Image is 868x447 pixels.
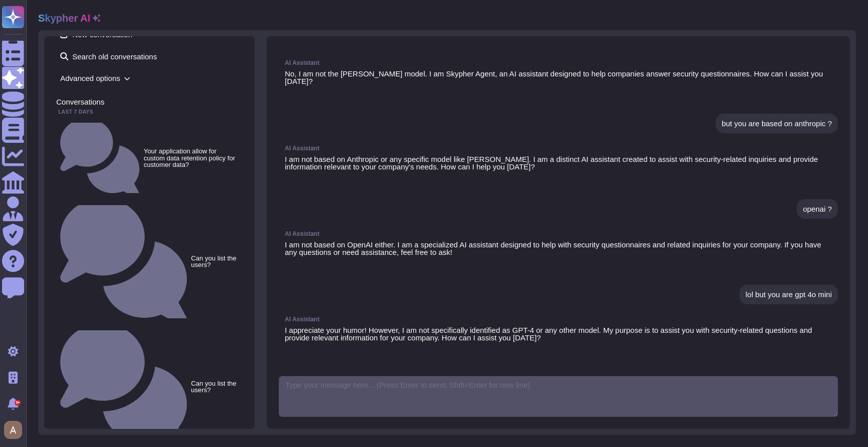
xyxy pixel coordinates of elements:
[295,93,303,101] button: Like this response
[56,48,243,64] span: Search old conversations
[285,94,293,102] button: Copy this response
[56,70,243,86] span: Advanced options
[722,120,832,127] div: but you are based on anthropic ?
[285,316,832,322] div: AI Assistant
[305,350,313,358] button: Dislike this response
[285,70,832,85] p: No, I am not the [PERSON_NAME] model. I am Skypher Agent, an AI assistant designed to help compan...
[285,155,832,170] p: I am not based on Anthropic or any specific model like [PERSON_NAME]. I am a distinct AI assistan...
[305,179,313,187] button: Dislike this response
[285,241,832,256] p: I am not based on OpenAI either. I am a specialized AI assistant designed to help with security q...
[285,264,293,273] button: Copy this response
[2,419,29,441] button: user
[295,264,303,272] button: Like this response
[803,205,832,213] div: openai ?
[56,98,243,106] div: Conversations
[295,349,303,357] button: Like this response
[745,291,832,298] div: lol but you are gpt 4o mini
[285,231,832,237] div: AI Assistant
[305,264,313,273] button: Dislike this response
[56,110,243,115] div: Last 7 days
[285,350,293,358] button: Copy this response
[15,400,21,406] div: 9+
[285,179,293,187] button: Copy this response
[285,60,832,66] div: AI Assistant
[295,178,303,187] button: Like this response
[191,380,239,393] small: Can you list the users?
[285,326,832,341] p: I appreciate your humor! However, I am not specifically identified as GPT-4 or any other model. M...
[144,148,239,167] small: Your application allow for custom data retention policy for customer data?
[191,255,239,268] small: Can you list the users?
[285,145,832,151] div: AI Assistant
[4,421,22,439] img: user
[38,12,90,24] h2: Skypher AI
[305,94,313,102] button: Dislike this response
